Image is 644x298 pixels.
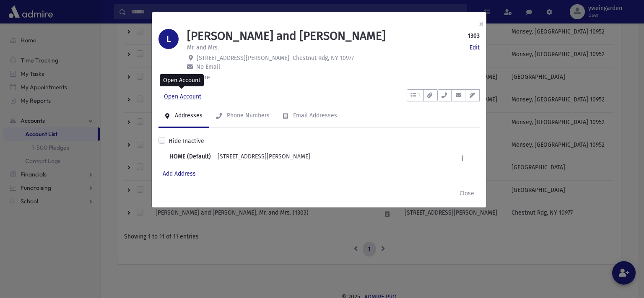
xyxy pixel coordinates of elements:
a: Addresses [158,104,209,128]
div: Addresses [173,112,203,119]
button: 1 [407,89,424,101]
strong: 1303 [468,31,480,40]
span: No Email [196,63,220,70]
a: Phone Numbers [209,104,276,128]
a: Add Address [163,170,196,177]
a: Email Addresses [276,104,344,128]
a: Edit [470,43,480,52]
span: [STREET_ADDRESS][PERSON_NAME] [197,54,289,62]
div: Open Account [160,74,204,86]
div: [STREET_ADDRESS][PERSON_NAME] [218,152,310,164]
span: 1 [418,91,420,100]
h1: [PERSON_NAME] and [PERSON_NAME] [187,29,386,43]
a: Open Account [158,89,207,104]
button: × [472,12,491,36]
div: Email Addresses [291,112,337,119]
p: Mr. and Mrs. [187,43,219,52]
span: Chestnut Rdg, NY 10977 [293,54,354,62]
button: Close [454,186,480,201]
div: L [158,29,179,49]
label: Hide Inactive [169,137,204,145]
b: HOME (Default) [169,152,211,164]
div: Phone Numbers [225,112,270,119]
